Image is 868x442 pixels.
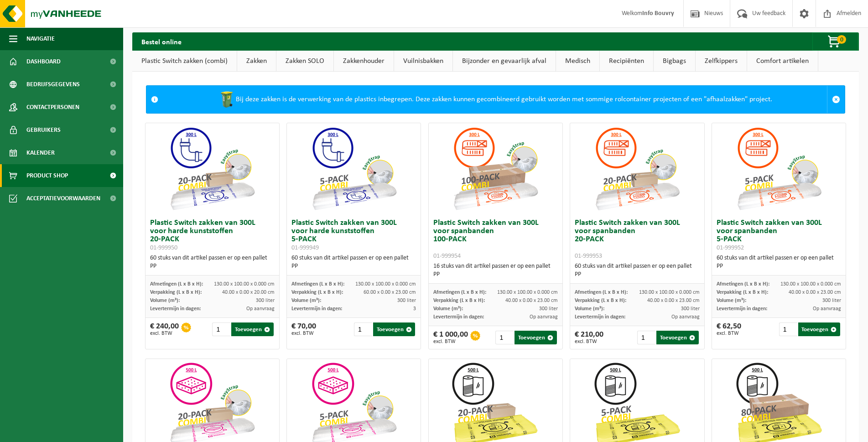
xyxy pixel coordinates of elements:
button: Toevoegen [515,331,557,344]
span: Volume (m³): [575,306,604,312]
span: Contactpersonen [26,96,79,119]
div: PP [575,270,699,279]
div: € 1 000,00 [433,331,468,344]
span: Levertermijn in dagen: [150,306,201,312]
span: Op aanvraag [530,314,558,320]
div: PP [717,262,841,270]
input: 1 [212,322,230,336]
span: Volume (m³): [717,298,746,303]
img: 01-999950 [166,123,258,214]
input: 1 [495,331,514,344]
span: Levertermijn in dagen: [433,314,484,320]
span: Volume (m³): [433,306,463,312]
a: Vuilnisbakken [394,51,452,72]
span: Op aanvraag [246,306,275,312]
span: Volume (m³): [150,298,180,303]
span: Levertermijn in dagen: [575,314,625,320]
span: 130.00 x 100.00 x 0.000 cm [639,290,700,295]
button: Toevoegen [798,322,841,336]
a: Zakkenhouder [334,51,394,72]
div: € 210,00 [575,331,603,344]
span: Gebruikers [26,119,61,141]
span: 40.00 x 0.00 x 20.00 cm [222,290,275,295]
span: 130.00 x 100.00 x 0.000 cm [214,281,275,287]
span: Dashboard [26,50,61,73]
span: 130.00 x 100.00 x 0.000 cm [355,281,416,287]
span: Verpakking (L x B x H): [575,298,626,303]
span: Product Shop [26,164,68,187]
strong: Info Bouvry [642,10,674,17]
span: 01-999952 [717,244,744,251]
span: 60.00 x 0.00 x 23.00 cm [364,290,416,295]
input: 1 [354,322,372,336]
button: Toevoegen [373,322,416,336]
div: 60 stuks van dit artikel passen er op een pallet [575,262,699,279]
img: 01-999949 [308,123,400,214]
span: Acceptatievoorwaarden [26,187,100,210]
span: Afmetingen (L x B x H): [433,290,486,295]
span: Verpakking (L x B x H): [717,290,768,295]
span: 300 liter [256,298,275,303]
div: PP [150,262,275,270]
a: Comfort artikelen [747,51,818,72]
span: Op aanvraag [671,314,700,320]
h2: Bestel online [132,32,191,50]
span: 130.00 x 100.00 x 0.000 cm [780,281,841,287]
span: excl. BTW [575,339,603,344]
span: excl. BTW [433,339,468,344]
div: PP [291,262,416,270]
a: Bijzonder en gevaarlijk afval [453,51,556,72]
div: Bij deze zakken is de verwerking van de plastics inbegrepen. Deze zakken kunnen gecombineerd gebr... [163,86,827,113]
span: Verpakking (L x B x H): [433,298,485,303]
span: 01-999954 [433,253,461,260]
span: Afmetingen (L x B x H): [150,281,203,287]
a: Sluit melding [827,86,845,113]
input: 1 [779,322,797,336]
img: 01-999953 [592,123,683,214]
span: 300 liter [822,298,841,303]
div: 60 stuks van dit artikel passen er op een pallet [717,254,841,270]
span: 01-999950 [150,244,177,251]
h3: Plastic Switch zakken van 300L voor spanbanden 100-PACK [433,219,558,260]
div: 60 stuks van dit artikel passen er op een pallet [291,254,416,270]
a: Zelfkippers [696,51,747,72]
span: 01-999953 [575,253,602,260]
span: excl. BTW [291,331,316,336]
span: 300 liter [397,298,416,303]
a: Recipiënten [600,51,653,72]
button: 0 [812,32,858,51]
div: € 240,00 [150,322,179,336]
span: 01-999949 [291,244,319,251]
h3: Plastic Switch zakken van 300L voor harde kunststoffen 20-PACK [150,219,275,252]
span: Navigatie [26,27,55,50]
div: PP [433,270,558,279]
span: Afmetingen (L x B x H): [575,290,628,295]
img: WB-0240-HPE-GN-50.png [218,90,236,109]
span: Afmetingen (L x B x H): [291,281,344,287]
span: Volume (m³): [291,298,321,303]
img: 01-999952 [733,123,825,214]
span: 40.00 x 0.00 x 23.00 cm [505,298,558,303]
a: Bigbags [654,51,695,72]
input: 1 [637,331,655,344]
span: Levertermijn in dagen: [291,306,342,312]
span: Verpakking (L x B x H): [150,290,202,295]
span: Op aanvraag [813,306,841,312]
span: 300 liter [539,306,558,312]
div: € 70,00 [291,322,316,336]
img: 01-999954 [450,123,541,214]
h3: Plastic Switch zakken van 300L voor spanbanden 5-PACK [717,219,841,252]
span: 40.00 x 0.00 x 23.00 cm [647,298,700,303]
a: Plastic Switch zakken (combi) [132,51,237,72]
span: Kalender [26,141,55,164]
button: Toevoegen [231,322,274,336]
span: Afmetingen (L x B x H): [717,281,769,287]
h3: Plastic Switch zakken van 300L voor harde kunststoffen 5-PACK [291,219,416,252]
span: excl. BTW [150,331,179,336]
span: Verpakking (L x B x H): [291,290,343,295]
span: excl. BTW [717,331,741,336]
span: 40.00 x 0.00 x 23.00 cm [789,290,841,295]
span: 3 [413,306,416,312]
a: Zakken SOLO [276,51,333,72]
div: 16 stuks van dit artikel passen er op een pallet [433,262,558,279]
